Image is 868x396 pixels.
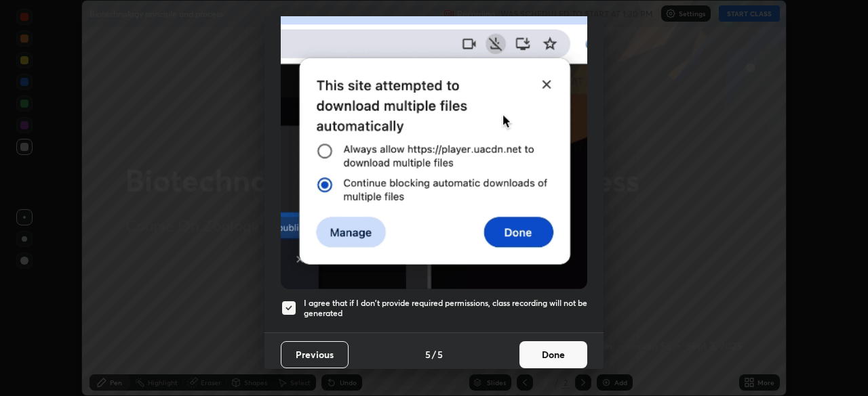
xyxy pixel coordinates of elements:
h5: I agree that if I don't provide required permissions, class recording will not be generated [304,298,587,319]
button: Previous [281,341,349,368]
h4: 5 [437,347,443,361]
button: Done [519,341,587,368]
h4: / [432,347,436,361]
h4: 5 [425,347,431,361]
